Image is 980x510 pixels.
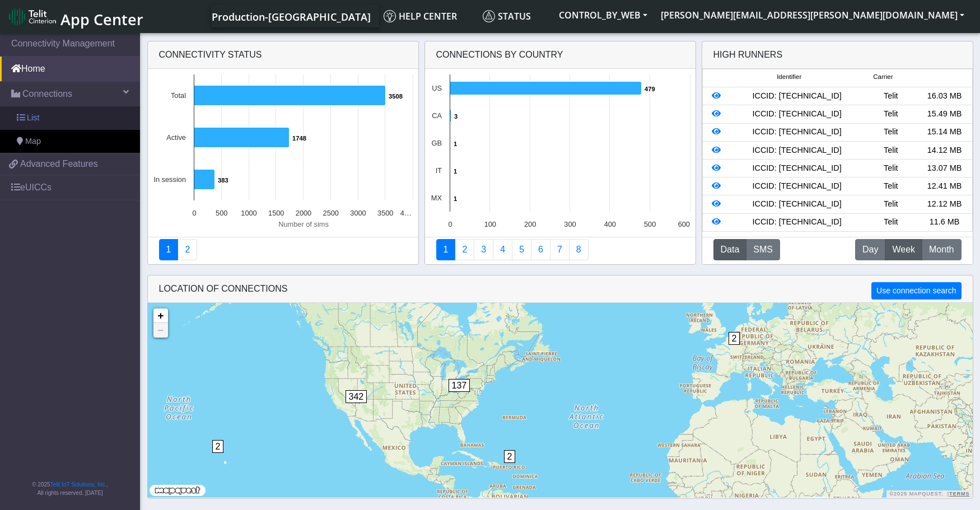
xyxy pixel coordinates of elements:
[777,72,801,82] span: Identifier
[60,9,143,30] span: App Center
[569,239,589,260] a: Not Connected for 30 days
[435,166,442,175] text: IT
[493,239,512,260] a: Connections By Carrier
[454,195,457,202] text: 1
[20,157,98,171] span: Advanced Features
[864,144,918,157] div: Telit
[713,239,747,260] button: Data
[862,243,878,256] span: Day
[153,308,168,323] a: Zoom in
[929,243,954,256] span: Month
[713,48,783,62] div: High Runners
[292,135,306,142] text: 1748
[483,10,495,22] img: status.svg
[50,481,106,488] a: Telit IoT Solutions, Inc.
[729,332,740,345] span: 2
[22,87,72,101] span: Connections
[918,126,972,138] div: 15.14 MB
[918,90,972,102] div: 16.03 MB
[483,10,531,22] span: Status
[25,135,41,148] span: Map
[864,180,918,193] div: Telit
[474,239,493,260] a: Usage per Country
[873,72,893,82] span: Carrier
[864,198,918,210] div: Telit
[550,239,570,260] a: Zero Session
[604,220,615,228] text: 400
[730,162,864,175] div: ICCID: [TECHNICAL_ID]
[886,490,972,498] div: ©2025 MapQuest, |
[212,440,224,453] span: 2
[212,10,371,24] span: Production-[GEOGRAPHIC_DATA]
[278,220,329,228] text: Number of sims
[864,90,918,102] div: Telit
[431,194,442,202] text: MX
[241,209,256,217] text: 1000
[212,440,223,474] div: 2
[512,239,531,260] a: Usage by Carrier
[918,216,972,228] div: 11.6 MB
[449,379,470,392] span: 137
[425,41,696,69] div: Connections By Country
[27,112,39,124] span: List
[432,111,442,120] text: CA
[730,216,864,228] div: ICCID: [TECHNICAL_ID]
[159,239,407,260] nav: Summary paging
[484,220,496,228] text: 100
[730,126,864,138] div: ICCID: [TECHNICAL_ID]
[454,113,458,120] text: 3
[454,141,457,147] text: 1
[268,209,284,217] text: 1500
[564,220,576,228] text: 300
[730,90,864,102] div: ICCID: [TECHNICAL_ID]
[148,41,418,69] div: Connectivity status
[746,239,780,260] button: SMS
[730,144,864,157] div: ICCID: [TECHNICAL_ID]
[871,282,961,300] button: Use connection search
[643,220,655,228] text: 500
[9,4,142,29] a: App Center
[389,93,403,100] text: 3508
[864,108,918,120] div: Telit
[295,209,311,217] text: 2000
[153,323,168,338] a: Zoom out
[678,220,689,228] text: 600
[400,209,411,217] text: 4…
[323,209,338,217] text: 2500
[216,209,227,217] text: 500
[730,198,864,210] div: ICCID: [TECHNICAL_ID]
[504,450,516,463] span: 2
[531,239,550,260] a: 14 Days Trend
[918,162,972,175] div: 13.07 MB
[478,5,552,27] a: Status
[379,5,478,27] a: Help center
[350,209,366,217] text: 3000
[170,91,185,100] text: Total
[436,239,684,260] nav: Summary paging
[552,5,654,25] button: CONTROL_BY_WEB
[148,275,973,303] div: LOCATION OF CONNECTIONS
[454,168,457,175] text: 1
[346,390,367,403] span: 342
[178,239,197,260] a: Deployment status
[166,133,186,142] text: Active
[864,216,918,228] div: Telit
[645,86,655,92] text: 479
[918,108,972,120] div: 15.49 MB
[9,8,56,26] img: logo-telit-cinterion-gw-new.png
[730,108,864,120] div: ICCID: [TECHNICAL_ID]
[730,180,864,193] div: ICCID: [TECHNICAL_ID]
[922,239,961,260] button: Month
[864,126,918,138] div: Telit
[384,10,457,22] span: Help center
[218,177,228,184] text: 383
[455,239,474,260] a: Carrier
[153,175,186,184] text: In session
[918,198,972,210] div: 12.12 MB
[431,139,442,147] text: GB
[654,5,971,25] button: [PERSON_NAME][EMAIL_ADDRESS][PERSON_NAME][DOMAIN_NAME]
[448,220,452,228] text: 0
[377,209,393,217] text: 3500
[192,209,196,217] text: 0
[159,239,179,260] a: Connectivity status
